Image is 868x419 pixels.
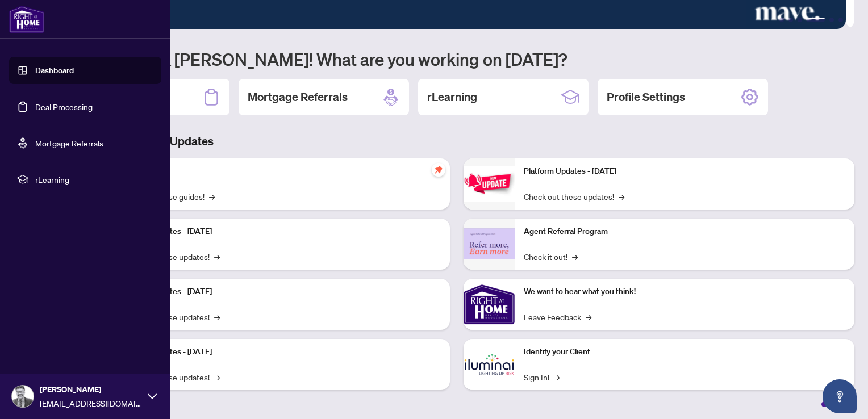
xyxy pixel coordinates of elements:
[35,102,93,112] a: Deal Processing
[40,383,142,396] span: [PERSON_NAME]
[59,133,854,149] h3: Brokerage & Industry Updates
[586,311,591,323] span: →
[823,379,857,413] button: Open asap
[524,286,845,298] p: We want to hear what you think!
[807,18,825,22] button: 4
[838,18,843,22] button: 6
[464,339,515,390] img: Identify your Client
[214,250,220,263] span: →
[554,371,560,383] span: →
[524,165,845,178] p: Platform Updates - [DATE]
[524,225,845,238] p: Agent Referral Program
[40,397,142,409] span: [EMAIL_ADDRESS][DOMAIN_NAME]
[35,138,103,148] a: Mortgage Referrals
[35,65,74,76] a: Dashboard
[779,18,784,22] button: 1
[464,228,515,259] img: Agent Referral Program
[619,190,624,203] span: →
[829,18,834,22] button: 5
[464,166,515,202] img: Platform Updates - June 23, 2025
[119,286,441,298] p: Platform Updates - [DATE]
[209,190,215,203] span: →
[572,250,578,263] span: →
[432,163,445,177] span: pushpin
[524,346,845,358] p: Identify your Client
[119,346,441,358] p: Platform Updates - [DATE]
[59,48,854,70] h1: Welcome back [PERSON_NAME]! What are you working on [DATE]?
[464,279,515,330] img: We want to hear what you think!
[524,190,624,203] a: Check out these updates!→
[119,225,441,238] p: Platform Updates - [DATE]
[12,386,34,407] img: Profile Icon
[214,311,220,323] span: →
[798,18,802,22] button: 3
[427,89,477,105] h2: rLearning
[524,371,560,383] a: Sign In!→
[248,89,348,105] h2: Mortgage Referrals
[524,250,578,263] a: Check it out!→
[214,371,220,383] span: →
[119,165,441,178] p: Self-Help
[35,173,153,186] span: rLearning
[788,18,793,22] button: 2
[607,89,685,105] h2: Profile Settings
[524,311,591,323] a: Leave Feedback→
[9,6,44,33] img: logo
